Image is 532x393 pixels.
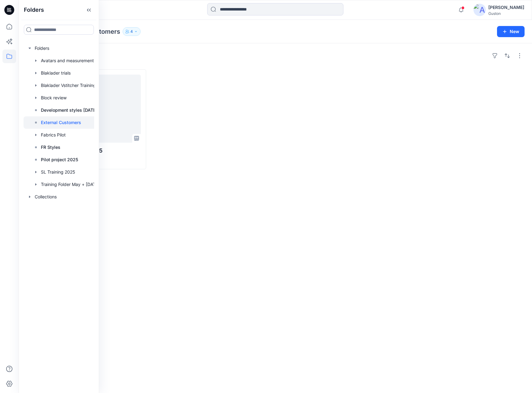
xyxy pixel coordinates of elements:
[473,4,486,16] img: avatar
[41,106,97,114] p: Development styles [DATE]
[130,28,133,35] p: 4
[41,119,81,126] p: External Customers
[488,4,524,11] div: [PERSON_NAME]
[123,27,141,36] button: 4
[41,144,60,151] p: FR Styles
[488,11,524,16] div: Guston
[41,156,78,163] p: Pilot project 2025
[497,26,525,37] button: New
